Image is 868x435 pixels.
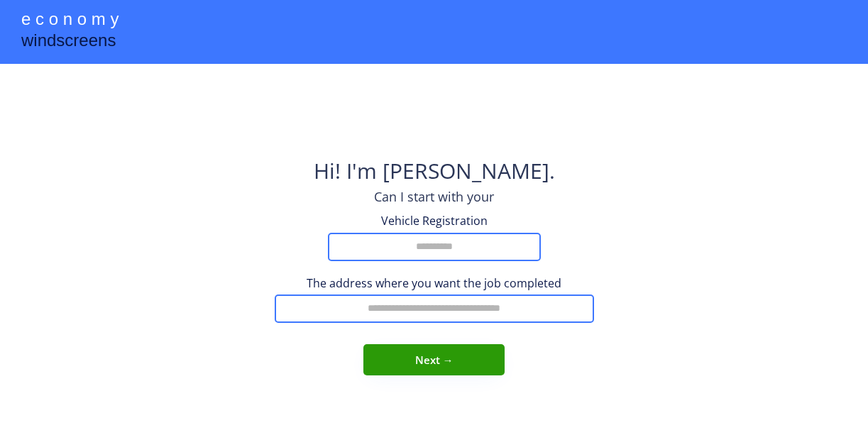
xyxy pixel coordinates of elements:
div: Hi! I'm [PERSON_NAME]. [314,156,555,188]
img: yH5BAEAAAAALAAAAAABAAEAAAIBRAA7 [399,78,470,149]
div: The address where you want the job completed [275,275,594,291]
button: Next → [363,344,505,375]
div: Can I start with your [374,188,494,206]
div: e c o n o m y [21,7,119,34]
div: windscreens [21,28,116,56]
div: Vehicle Registration [363,213,505,228]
